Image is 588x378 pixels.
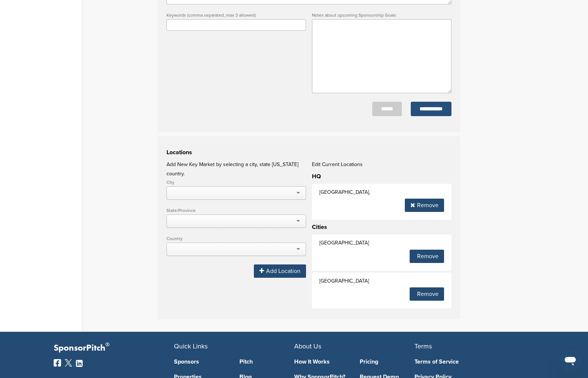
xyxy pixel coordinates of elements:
span: Terms [414,342,432,350]
a: Terms of Service [414,359,524,365]
label: Notes about upcoming Sponsorship Goals [312,13,451,17]
span: Quick Links [174,342,208,350]
label: State/Province [167,208,306,213]
div: Add Location [254,264,306,278]
img: Twitter [65,359,72,367]
h3: HQ [312,172,451,181]
div: Remove [410,250,444,263]
a: Pitch [239,359,294,365]
label: City [167,180,306,185]
p: Add New Key Market by selecting a city, state [US_STATE] country. [167,160,306,178]
p: SponsorPitch [54,343,174,354]
a: Pricing [360,359,414,365]
a: How It Works [294,359,349,365]
p: [GEOGRAPHIC_DATA] [319,238,444,247]
label: Country [167,236,306,241]
p: [GEOGRAPHIC_DATA], [319,188,444,197]
img: Facebook [54,359,61,367]
p: Edit Current Locations [312,160,451,169]
h3: Cities [312,223,451,232]
h3: Locations [167,148,451,157]
div: Remove [405,199,444,212]
label: Keywords (comma separated, max 3 allowed) [167,13,306,17]
iframe: Button to launch messaging window [558,348,582,372]
p: [GEOGRAPHIC_DATA] [319,276,444,286]
span: ® [105,340,110,349]
a: Sponsors [174,359,229,365]
span: About Us [294,342,321,350]
div: Remove [410,287,444,301]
